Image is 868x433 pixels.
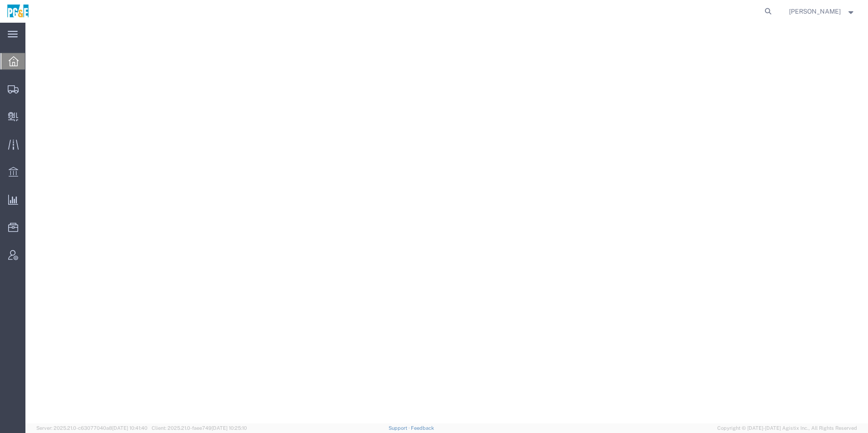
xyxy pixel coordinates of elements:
[789,6,856,17] button: [PERSON_NAME]
[212,425,247,431] span: [DATE] 10:25:10
[411,425,434,431] a: Feedback
[25,23,868,423] iframe: FS Legacy Container
[6,5,30,18] img: logo
[112,425,148,431] span: [DATE] 10:41:40
[789,6,841,16] span: Rhiannon Nichols
[717,424,857,432] span: Copyright © [DATE]-[DATE] Agistix Inc., All Rights Reserved
[389,425,411,431] a: Support
[152,425,247,431] span: Client: 2025.21.0-faee749
[36,425,148,431] span: Server: 2025.21.0-c63077040a8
